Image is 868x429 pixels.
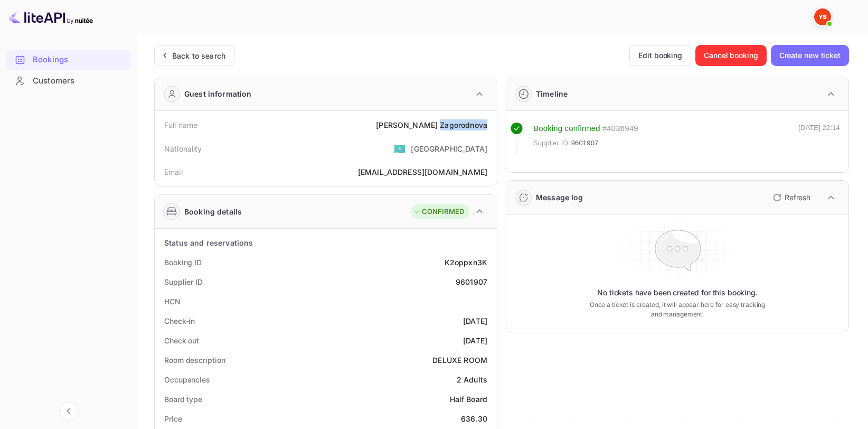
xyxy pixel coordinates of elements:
div: Supplier ID [164,276,203,287]
div: 9601907 [456,276,487,287]
div: Email [164,166,183,178]
div: Check out [164,335,199,346]
a: Bookings [6,50,130,69]
div: CONFIRMED [414,207,464,217]
div: Customers [6,71,130,91]
div: Bookings [6,50,130,70]
div: Booking ID [164,257,202,268]
div: K2oppxn3K [445,257,487,268]
div: Half Board [450,394,488,405]
div: Back to search [172,50,225,61]
p: Refresh [785,192,810,203]
div: HCN [164,296,181,307]
div: [DATE] 22:14 [798,123,840,153]
div: Full name [164,119,197,130]
div: [DATE] [463,335,487,346]
div: Message log [536,192,583,203]
div: Room description [164,355,225,366]
div: Bookings [33,54,125,66]
div: [PERSON_NAME] Zagorodnova [376,119,487,130]
span: 9601907 [571,138,599,148]
div: Timeline [536,88,568,99]
p: Once a ticket is created, it will appear here for easy tracking and management. [586,300,769,319]
div: Board type [164,394,202,405]
div: Customers [33,75,125,87]
img: Yandex Support [814,8,831,25]
div: Status and reservations [164,237,253,248]
button: Edit booking [629,45,691,66]
button: Create new ticket [771,45,849,66]
img: LiteAPI logo [8,8,93,25]
div: [GEOGRAPHIC_DATA] [411,143,487,154]
div: Guest information [184,88,252,99]
div: [DATE] [463,315,487,327]
div: # 4036949 [602,123,638,135]
div: Occupancies [164,374,210,385]
a: Customers [6,71,130,90]
div: [EMAIL_ADDRESS][DOMAIN_NAME] [358,166,487,178]
p: No tickets have been created for this booking. [597,287,758,298]
button: Cancel booking [695,45,767,66]
div: Nationality [164,143,202,154]
div: DELUXE ROOM [432,355,487,366]
span: United States [393,139,405,158]
div: Price [164,413,182,424]
div: 636.30 [461,413,487,424]
button: Collapse navigation [59,402,78,421]
button: Refresh [767,189,815,206]
div: 2 Adults [457,374,487,385]
span: Supplier ID: [533,138,570,148]
div: Booking details [184,206,242,217]
div: Booking confirmed [533,123,600,135]
div: Check-in [164,315,195,327]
